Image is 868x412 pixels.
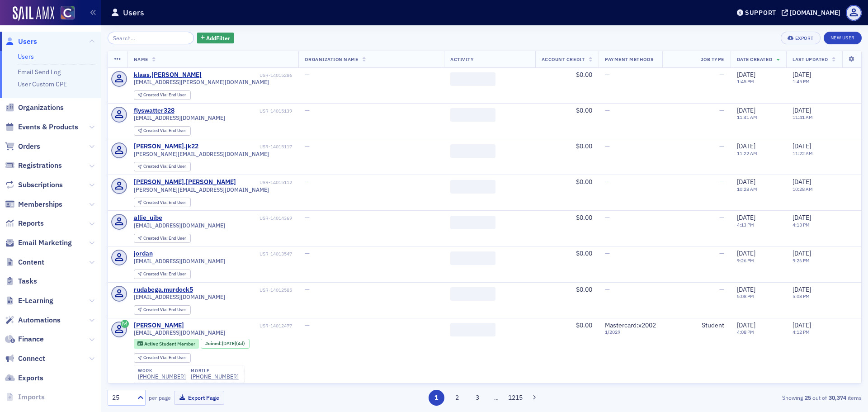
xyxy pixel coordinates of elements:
[18,296,53,306] span: E-Learning
[203,72,292,78] div: USR-14015286
[191,368,239,374] div: mobile
[18,52,34,61] a: Users
[576,285,592,294] span: $0.00
[143,128,169,133] span: Created Via :
[450,56,474,62] span: Activity
[138,368,186,374] div: work
[737,213,755,222] span: [DATE]
[5,257,44,267] a: Content
[134,71,202,79] div: klaas.[PERSON_NAME]
[144,341,159,347] span: Active
[305,71,310,79] span: —
[154,251,292,257] div: USR-14013547
[18,180,63,190] span: Subscriptions
[134,56,148,62] span: Name
[737,178,755,186] span: [DATE]
[18,199,62,209] span: Memberships
[450,108,495,122] span: ‌
[793,178,811,186] span: [DATE]
[18,238,72,248] span: Email Marketing
[737,285,755,294] span: [DATE]
[143,164,186,169] div: End User
[605,142,610,150] span: —
[605,56,653,62] span: Payment Methods
[793,257,810,264] time: 9:26 PM
[194,287,292,293] div: USR-14012585
[205,341,222,346] span: Joined :
[617,393,862,402] div: Showing out of items
[134,198,191,207] div: Created Via: End User
[61,6,75,20] img: SailAMX
[149,393,171,402] label: per page
[18,80,67,88] a: User Custom CPE
[737,257,754,264] time: 9:26 PM
[719,285,724,294] span: —
[13,6,54,21] a: SailAMX
[134,250,153,258] div: jordan
[305,285,310,294] span: —
[143,272,186,277] div: End User
[719,213,724,222] span: —
[429,390,444,406] button: 1
[5,392,45,402] a: Imports
[737,142,755,150] span: [DATE]
[719,106,724,114] span: —
[470,390,486,406] button: 3
[5,334,44,344] a: Finance
[737,106,755,114] span: [DATE]
[143,92,169,98] span: Created Via :
[793,71,811,79] span: [DATE]
[143,163,169,169] span: Created Via :
[737,186,757,192] time: 10:28 AM
[137,341,195,346] a: Active Student Member
[143,93,186,98] div: End User
[605,329,656,335] span: 1 / 2029
[201,339,250,349] div: Joined: 2025-08-29 00:00:00
[5,180,63,190] a: Subscriptions
[305,213,310,222] span: —
[450,287,495,301] span: ‌
[737,249,755,257] span: [DATE]
[5,199,62,209] a: Memberships
[737,78,754,85] time: 1:45 PM
[143,271,169,277] span: Created Via :
[793,249,811,257] span: [DATE]
[191,373,239,380] a: [PHONE_NUMBER]
[134,79,269,85] span: [EMAIL_ADDRESS][PERSON_NAME][DOMAIN_NAME]
[737,114,757,120] time: 11:41 AM
[305,321,310,329] span: —
[54,6,75,21] a: View Homepage
[18,392,45,402] span: Imports
[576,213,592,222] span: $0.00
[123,7,144,18] h1: Users
[782,9,844,16] button: [DOMAIN_NAME]
[134,186,269,193] span: [PERSON_NAME][EMAIL_ADDRESS][DOMAIN_NAME]
[134,142,198,151] a: [PERSON_NAME].jk22
[143,236,186,241] div: End User
[719,142,724,150] span: —
[793,114,813,120] time: 11:41 AM
[134,214,162,222] div: allie_uibe
[222,340,236,346] span: [DATE]
[576,142,592,150] span: $0.00
[18,257,44,267] span: Content
[719,249,724,257] span: —
[134,353,191,363] div: Created Via: End User
[745,9,776,17] div: Support
[18,37,37,47] span: Users
[605,321,656,329] span: Mastercard : x2002
[508,390,524,406] button: 1215
[143,307,169,313] span: Created Via :
[305,142,310,150] span: —
[5,161,62,170] a: Registrations
[134,322,184,330] div: [PERSON_NAME]
[795,36,814,41] div: Export
[449,390,465,406] button: 2
[18,373,43,383] span: Exports
[793,293,810,299] time: 5:08 PM
[164,215,292,221] div: USR-14014369
[793,329,810,335] time: 4:12 PM
[737,71,755,79] span: [DATE]
[143,355,186,360] div: End User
